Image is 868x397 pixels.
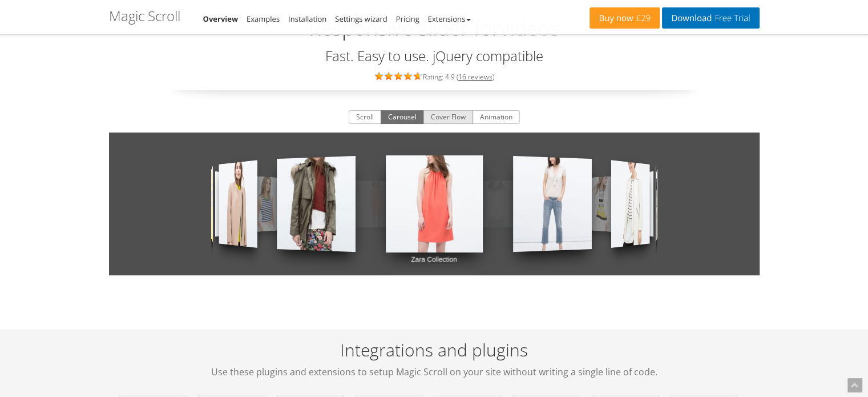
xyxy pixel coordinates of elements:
[712,14,750,23] span: Free Trial
[109,70,760,82] div: Rating: 4.9 ( )
[662,7,759,29] a: DownloadFree Trial
[633,14,651,23] span: £29
[411,252,457,266] span: Zara Collection
[473,110,520,124] button: Animation
[428,14,471,24] a: Extensions
[109,9,180,23] h1: Magic Scroll
[288,14,326,24] a: Installation
[396,14,419,24] a: Pricing
[458,72,492,82] a: 16 reviews
[590,7,660,29] a: Buy now£29
[109,49,760,63] h3: Fast. Easy to use. jQuery compatible
[335,14,387,24] a: Settings wizard
[247,14,280,24] a: Examples
[109,340,760,379] h2: Integrations and plugins
[423,110,473,124] button: Cover Flow
[349,110,381,124] button: Scroll
[203,14,239,24] a: Overview
[109,365,760,379] span: Use these plugins and extensions to setup Magic Scroll on your site without writing a single line...
[381,110,424,124] button: Carousel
